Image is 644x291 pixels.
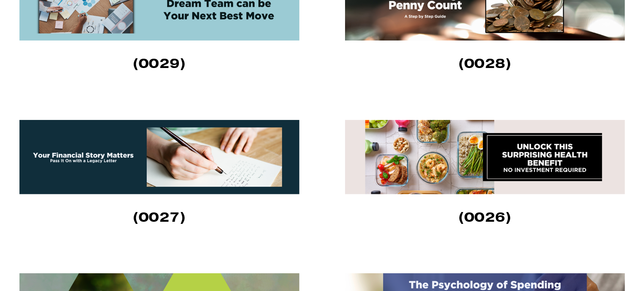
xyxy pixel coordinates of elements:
[133,209,186,226] strong: (0027)
[458,209,512,226] strong: (0026)
[19,120,299,194] img: Your Financial Story Matters: Pass It On with a Legacy Letter (0027) Maintaining a personal finan...
[458,55,512,72] strong: (0028)
[345,120,625,194] img: Unlock this Surprising Health Benefit – No Investment Required! (0026) What if I told you I had a...
[133,55,186,72] strong: (0029)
